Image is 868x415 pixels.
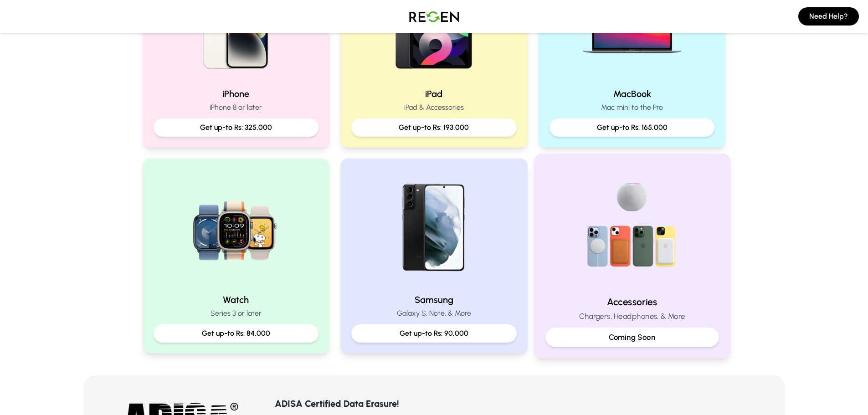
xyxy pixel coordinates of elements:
[154,102,319,113] p: iPhone 8 or later
[375,169,492,286] img: Samsung
[550,102,715,113] p: Mac mini to the Pro
[571,165,693,288] img: Accessories
[359,328,509,339] p: Get up-to Rs: 90,000
[545,295,719,308] h2: Accessories
[161,328,312,339] p: Get up-to Rs: 84,000
[359,122,509,133] p: Get up-to Rs: 193,000
[275,397,770,410] h3: ADISA Certified Data Erasure!
[351,87,517,100] h2: iPad
[154,293,319,306] h2: Watch
[154,308,319,319] p: Series 3 or later
[161,122,312,133] p: Get up-to Rs: 325,000
[553,332,711,343] p: Coming Soon
[351,293,517,306] h2: Samsung
[798,7,859,26] button: Need Help?
[402,4,466,29] img: Logo
[178,169,294,286] img: Watch
[545,311,719,322] p: Chargers, Headphones, & More
[557,122,708,133] p: Get up-to Rs: 165,000
[351,308,517,319] p: Galaxy S, Note, & More
[351,102,517,113] p: iPad & Accessories
[154,87,319,100] h2: iPhone
[550,87,715,100] h2: MacBook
